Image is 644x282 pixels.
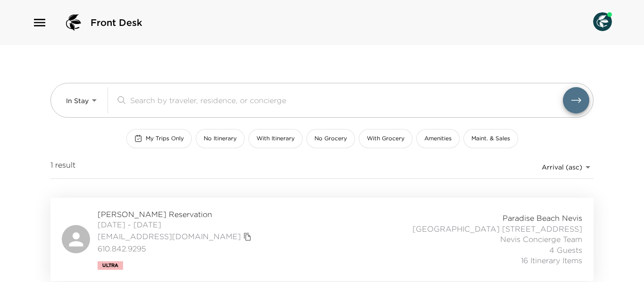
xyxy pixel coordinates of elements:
span: Amenities [424,135,452,143]
button: With Grocery [359,129,413,148]
button: Amenities [416,129,460,148]
button: No Itinerary [196,129,245,148]
span: With Itinerary [256,135,295,143]
button: copy primary member email [241,230,254,243]
span: Front Desk [91,16,142,29]
span: 610.842.9295 [98,243,254,254]
span: 1 result [50,160,75,175]
button: Maint. & Sales [463,129,518,148]
span: With Grocery [367,135,405,143]
span: [PERSON_NAME] Reservation [98,209,254,219]
img: User [593,12,612,31]
span: No Grocery [314,135,347,143]
span: Maint. & Sales [471,135,510,143]
span: 16 Itinerary Items [521,255,582,266]
img: logo [62,11,85,34]
span: Nevis Concierge Team [500,234,582,244]
a: [PERSON_NAME] Reservation[DATE] - [DATE][EMAIL_ADDRESS][DOMAIN_NAME]copy primary member email610.... [50,198,594,281]
span: Ultra [102,263,118,268]
span: [GEOGRAPHIC_DATA] [STREET_ADDRESS] [413,224,582,234]
span: Paradise Beach Nevis [503,213,582,223]
span: Arrival (asc) [542,163,582,171]
button: No Grocery [306,129,355,148]
span: 4 Guests [549,245,582,255]
button: My Trips Only [126,129,192,148]
span: [DATE] - [DATE] [98,219,254,230]
input: Search by traveler, residence, or concierge [130,95,563,105]
span: In Stay [66,97,89,105]
button: With Itinerary [248,129,303,148]
span: No Itinerary [204,135,237,143]
a: [EMAIL_ADDRESS][DOMAIN_NAME] [98,231,241,242]
span: My Trips Only [146,135,184,143]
